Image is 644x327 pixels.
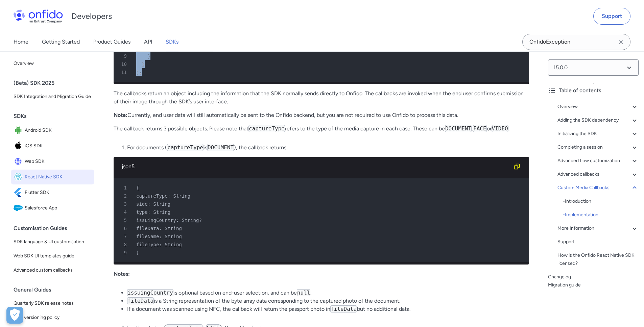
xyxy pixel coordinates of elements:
[14,203,25,213] img: IconSalesforce App
[557,130,639,138] a: Initializing the SDK
[563,197,639,205] div: - Introduction
[14,313,92,322] span: SDK versioning policy
[116,208,132,216] span: 4
[14,299,92,307] span: Quarterly SDK release notes
[14,109,97,123] div: SDKs
[14,266,92,274] span: Advanced custom callbacks
[11,311,94,324] a: SDK versioning policy
[14,32,28,51] a: Home
[116,60,132,68] span: 10
[116,241,132,249] span: 8
[14,126,25,135] img: IconAndroid SDK
[297,289,311,296] code: null
[114,271,130,277] strong: Notes:
[71,11,112,22] h1: Developers
[116,52,132,60] span: 9
[114,111,529,119] p: Currently, end user data will still automatically be sent to the Onfido backend, but you are not ...
[116,184,132,192] span: 1
[25,203,92,213] span: Salesforce App
[548,86,639,95] div: Table of contents
[116,200,132,208] span: 3
[136,70,139,75] span: )
[14,222,97,235] div: Customisation Guides
[116,249,132,257] span: 9
[127,289,529,297] li: is optional based on end-user selection, and can be .
[6,307,23,324] button: Ouvrir le centre de préférences
[127,305,529,313] li: If a document was scanned using NFC, the callback will return the passport photo in but no additi...
[510,160,524,173] button: Copy code snippet button
[445,125,472,132] code: DOCUMENT
[136,242,182,247] span: fileType: String
[14,252,92,260] span: Web SDK UI templates guide
[167,144,204,151] code: captureType
[136,218,202,223] span: issuingCountry: String?
[114,90,529,106] p: The callbacks return an object including the information that the SDK normally sends directly to ...
[557,157,639,165] a: Advanced flow customization
[127,297,154,304] code: fileData
[557,251,639,268] a: How is the Onfido React Native SDK licensed?
[114,112,127,118] strong: Note:
[136,201,170,207] span: side: String
[557,238,639,246] a: Support
[492,125,508,132] code: VIDEO
[122,162,510,171] div: json5
[136,209,170,215] span: type: String
[166,32,178,51] a: SDKs
[14,76,97,90] div: (Beta) SDK 2025
[557,184,639,192] a: Custom Media Callbacks
[11,57,94,70] a: Overview
[136,193,190,199] span: captureType: String
[25,172,92,182] span: React Native SDK
[11,263,94,277] a: Advanced custom callbacks
[617,38,625,46] svg: Clear search field button
[127,289,173,296] code: issuingCountry
[548,273,639,281] a: Changelog
[473,125,487,132] code: FACE
[11,139,94,153] a: IconiOS SDKiOS SDK
[11,297,94,310] a: Quarterly SDK release notes
[330,305,357,312] code: fileData
[522,34,630,50] input: Onfido search input field
[136,185,139,191] span: {
[136,250,139,255] span: }
[14,157,25,166] img: IconWeb SDK
[11,185,94,200] a: IconFlutter SDKFlutter SDK
[14,141,25,151] img: IconiOS SDK
[563,211,639,219] a: -Implementation
[14,238,92,246] span: SDK language & UI customisation
[116,192,132,200] span: 2
[14,9,63,23] img: Onfido Logo
[14,283,97,297] div: General Guides
[6,307,23,324] div: Préférences de cookies
[11,170,94,184] a: IconReact Native SDKReact Native SDK
[563,197,639,205] a: -Introduction
[114,125,529,133] p: The callback returns 3 possible objects. Please note that refers to the type of the media capture...
[116,224,132,232] span: 6
[25,188,92,197] span: Flutter SDK
[14,188,25,197] img: IconFlutter SDK
[557,116,639,124] div: Adding the SDK dependency
[11,235,94,249] a: SDK language & UI customisation
[25,141,92,151] span: iOS SDK
[144,32,152,51] a: API
[116,216,132,224] span: 5
[127,297,529,305] li: is a String representation of the byte array data corresponding to the captured photo of the docu...
[207,144,234,151] code: DOCUMENT
[548,281,639,289] a: Migration guide
[557,143,639,151] a: Completing a session
[557,103,639,111] a: Overview
[557,224,639,232] a: More Information
[11,201,94,216] a: IconSalesforce AppSalesforce App
[93,32,130,51] a: Product Guides
[136,234,182,239] span: fileName: String
[11,249,94,263] a: Web SDK UI templates guide
[25,126,92,135] span: Android SDK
